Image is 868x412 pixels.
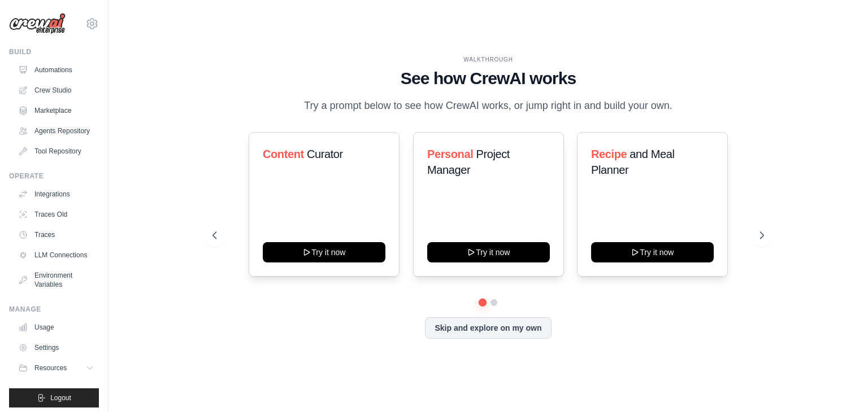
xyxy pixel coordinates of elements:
button: Try it now [263,242,385,262]
span: Resources [34,363,67,372]
div: Build [9,47,99,56]
button: Try it now [591,242,714,262]
span: Logout [50,393,71,402]
h1: See how CrewAI works [212,68,764,89]
button: Resources [14,359,99,377]
button: Skip and explore on my own [425,317,551,339]
span: Content [263,148,304,160]
p: Try a prompt below to see how CrewAI works, or jump right in and build your own. [298,98,678,114]
div: Operate [9,172,99,181]
img: Logo [9,13,66,34]
a: Environment Variables [14,266,99,293]
a: Crew Studio [14,81,99,99]
button: Try it now [427,242,550,262]
a: Marketplace [14,102,99,120]
a: Automations [14,61,99,79]
a: Agents Repository [14,122,99,140]
a: Traces Old [14,205,99,223]
a: Traces [14,226,99,244]
span: Recipe [591,148,627,160]
a: LLM Connections [14,246,99,264]
a: Settings [14,339,99,357]
span: and Meal Planner [591,148,674,176]
div: WALKTHROUGH [212,55,764,64]
span: Personal [427,148,473,160]
button: Logout [9,388,99,407]
a: Usage [14,318,99,336]
a: Tool Repository [14,142,99,160]
div: Manage [9,305,99,314]
a: Integrations [14,185,99,203]
span: Project Manager [427,148,510,176]
span: Curator [307,148,343,160]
